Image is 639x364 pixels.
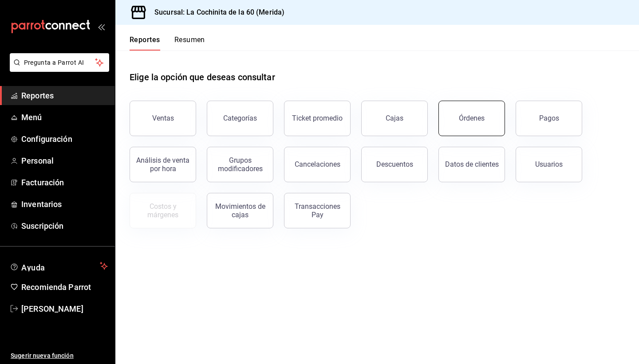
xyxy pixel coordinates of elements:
span: Suscripción [21,220,108,232]
button: Ventas [130,101,196,136]
div: navigation tabs [130,35,205,51]
span: Facturación [21,176,108,188]
span: Inventarios [21,198,108,210]
div: Descuentos [376,160,413,168]
button: Resumen [174,35,205,51]
span: [PERSON_NAME] [21,303,108,315]
h1: Elige la opción que deseas consultar [130,70,275,84]
button: Análisis de venta por hora [130,147,196,182]
div: Categorías [223,114,257,122]
span: Pregunta a Parrot AI [24,58,95,67]
div: Análisis de venta por hora [135,156,190,173]
span: Sugerir nueva función [11,351,108,360]
span: Configuración [21,133,108,145]
button: Contrata inventarios para ver este reporte [130,193,196,228]
span: Reportes [21,90,108,102]
span: Ayuda [21,261,96,271]
button: Pagos [516,101,582,136]
span: Personal [21,155,108,167]
button: Reportes [130,35,160,51]
div: Pagos [539,114,559,122]
button: Cancelaciones [284,147,351,182]
div: Cancelaciones [295,160,340,168]
div: Movimientos de cajas [213,202,268,219]
button: Transacciones Pay [284,193,351,228]
a: Pregunta a Parrot AI [6,64,109,74]
div: Órdenes [459,114,485,122]
div: Datos de clientes [445,160,499,168]
div: Transacciones Pay [290,202,345,219]
span: Recomienda Parrot [21,281,108,293]
button: open_drawer_menu [98,23,105,30]
div: Grupos modificadores [213,156,268,173]
button: Pregunta a Parrot AI [10,53,109,72]
button: Movimientos de cajas [207,193,273,228]
h3: Sucursal: La Cochinita de la 60 (Merida) [147,7,284,18]
button: Usuarios [516,147,582,182]
button: Categorías [207,101,273,136]
div: Costos y márgenes [135,202,190,219]
div: Ticket promedio [292,114,343,122]
button: Órdenes [438,101,505,136]
div: Cajas [386,113,404,124]
button: Datos de clientes [438,147,505,182]
button: Descuentos [361,147,428,182]
a: Cajas [361,101,428,136]
button: Grupos modificadores [207,147,273,182]
div: Ventas [152,114,174,122]
button: Ticket promedio [284,101,351,136]
span: Menú [21,111,108,123]
div: Usuarios [535,160,563,168]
